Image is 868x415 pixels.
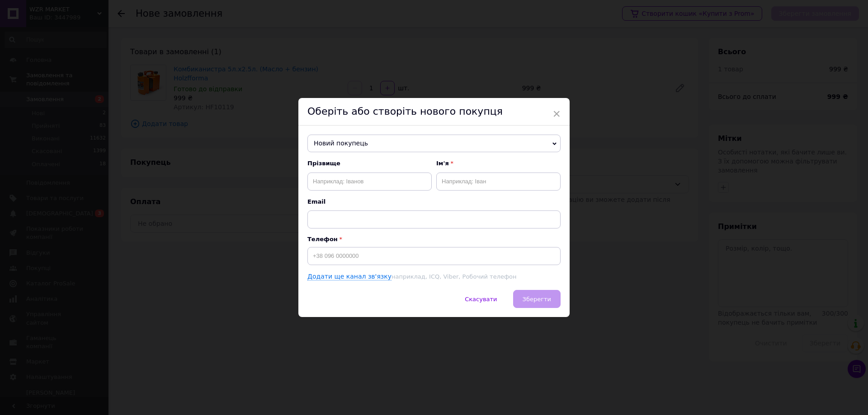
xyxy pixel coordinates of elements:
[392,273,516,280] span: наприклад, ICQ, Viber, Робочий телефон
[552,106,561,121] span: ×
[307,247,561,265] input: +38 096 0000000
[298,98,570,126] div: Оберіть або створіть нового покупця
[307,135,561,153] span: Новий покупець
[307,236,561,242] p: Телефон
[436,159,561,168] span: Ім'я
[307,198,561,206] span: Email
[307,159,432,168] span: Прізвище
[455,290,506,308] button: Скасувати
[307,273,392,280] a: Додати ще канал зв'язку
[436,173,561,191] input: Наприклад: Іван
[465,296,497,303] span: Скасувати
[307,173,432,191] input: Наприклад: Іванов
